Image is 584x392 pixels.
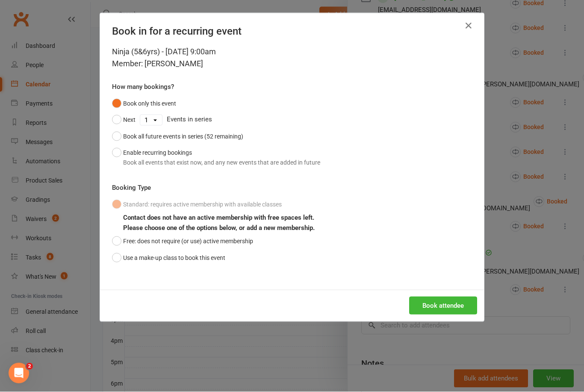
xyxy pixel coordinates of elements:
[112,233,253,249] button: Free: does not require (or use) active membership
[9,363,29,383] iframe: Intercom live chat
[112,250,225,266] button: Use a make-up class to book this event
[26,363,33,370] span: 2
[123,158,320,167] div: Book all events that exist now, and any new events that are added in future
[112,25,472,37] h4: Book in for a recurring event
[112,144,320,171] button: Enable recurring bookingsBook all events that exist now, and any new events that are added in future
[112,128,243,144] button: Book all future events in series (52 remaining)
[112,46,472,70] div: Ninja (5&6yrs) - [DATE] 9:00am Member: [PERSON_NAME]
[112,112,472,128] div: Events in series
[112,95,176,112] button: Book only this event
[123,132,243,141] div: Book all future events in series (52 remaining)
[112,183,151,193] label: Booking Type
[112,112,136,128] button: Next
[409,297,477,315] button: Book attendee
[462,19,475,32] button: Close
[123,214,314,221] b: Contact does not have an active membership with free spaces left.
[123,224,315,232] b: Please choose one of the options below, or add a new membership.
[112,82,174,92] label: How many bookings?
